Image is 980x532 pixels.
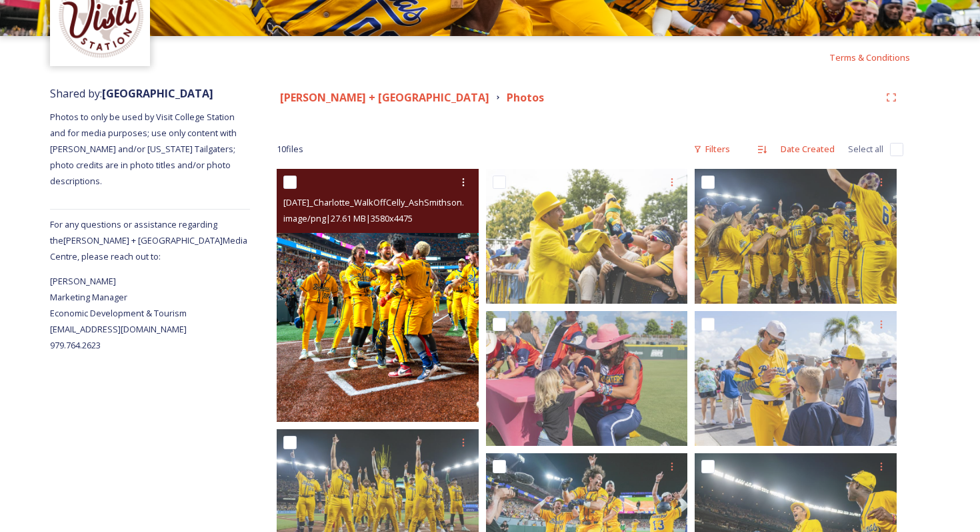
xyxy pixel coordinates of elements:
a: Terms & Conditions [829,49,930,65]
img: 08.01.25_Baltimore_AdamJonesAppearance_AshSmithson.jpg [695,169,897,304]
div: Date Created [774,136,841,162]
span: 10 file s [277,143,303,156]
span: Select all [848,143,883,156]
img: Ft_Myers_Feb_16_Ashley_Smithson.jpg [695,311,897,446]
strong: [PERSON_NAME] + [GEOGRAPHIC_DATA] [280,90,489,105]
span: [DATE]_Charlotte_WalkOffCelly_AshSmithson.png [283,196,479,208]
img: Arkansas_8.16-25_Ashley_Smithson.jpg [486,311,688,446]
strong: Photos [507,90,544,105]
span: [PERSON_NAME] Marketing Manager Economic Development & Tourism [EMAIL_ADDRESS][DOMAIN_NAME] 979.7... [50,275,187,351]
strong: [GEOGRAPHIC_DATA] [102,86,213,101]
span: For any questions or assistance regarding the [PERSON_NAME] + [GEOGRAPHIC_DATA] Media Centre, ple... [50,218,247,262]
img: 07.27.25_Philadelphia_JesseColeWithFans_AshSmithson.jpg [486,169,688,304]
span: image/png | 27.61 MB | 3580 x 4475 [283,212,413,224]
img: 06.10.25_Charlotte_WalkOffCelly_AshSmithson.png [277,169,479,422]
span: Shared by: [50,86,213,101]
div: Filters [687,136,737,162]
span: Terms & Conditions [829,51,910,63]
span: Photos to only be used by Visit College Station and for media purposes; use only content with [PE... [50,111,239,187]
